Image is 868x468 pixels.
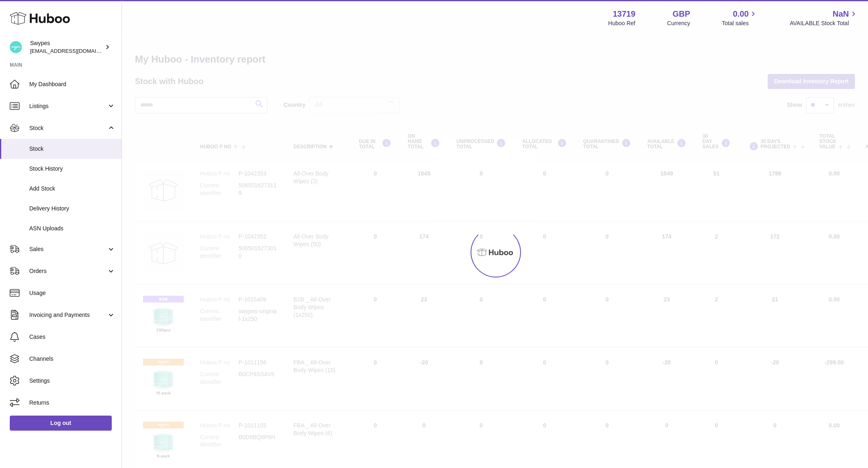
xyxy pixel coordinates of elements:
span: Sales [29,245,107,253]
span: NaN [833,9,849,19]
span: [EMAIL_ADDRESS][DOMAIN_NAME] [30,48,119,54]
span: Usage [29,289,115,297]
span: Settings [29,377,115,385]
strong: GBP [673,9,690,19]
a: 0.00 Total sales [722,9,758,27]
span: Add Stock [29,185,115,193]
strong: 13719 [613,9,636,19]
span: Orders [29,267,107,275]
span: Invoicing and Payments [29,311,107,319]
span: Listings [29,102,107,110]
span: Returns [29,399,115,407]
img: hello@swypes.co.uk [10,41,22,53]
span: AVAILABLE Stock Total [790,19,858,27]
span: Stock [29,124,107,132]
span: Stock [29,145,115,153]
span: My Dashboard [29,80,115,88]
a: NaN AVAILABLE Stock Total [790,9,858,27]
div: Swypes [30,39,103,55]
span: Cases [29,333,115,341]
span: ASN Uploads [29,225,115,232]
a: Log out [10,416,112,430]
span: 0.00 [733,9,749,19]
span: Channels [29,355,115,363]
div: Huboo Ref [608,19,636,27]
span: Stock History [29,165,115,173]
span: Delivery History [29,205,115,212]
span: Total sales [722,19,758,27]
div: Currency [667,19,690,27]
